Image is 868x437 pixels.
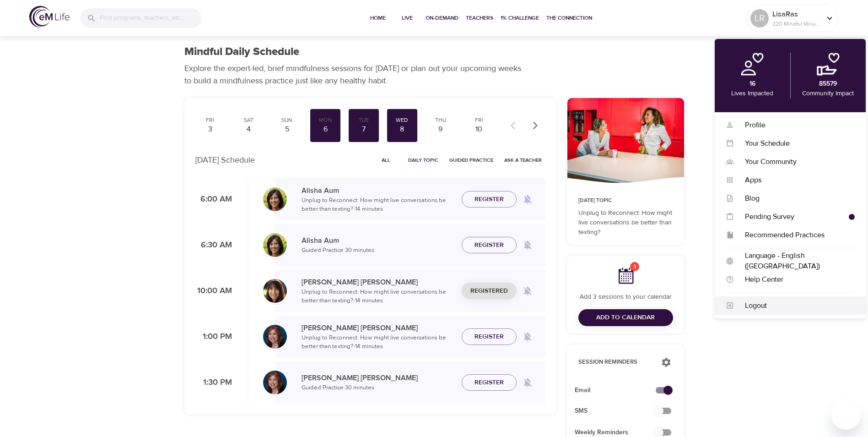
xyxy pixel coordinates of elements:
p: Alisha Aum [302,185,454,196]
div: Profile [734,120,855,131]
p: Session Reminders [578,358,652,367]
div: 7 [352,124,375,135]
span: Live [396,13,418,23]
span: Register [474,331,504,343]
div: Your Community [734,157,855,167]
div: 9 [429,124,452,135]
div: Fri [199,116,222,124]
input: Find programs, teachers, etc... [100,8,201,28]
p: 85579 [819,79,837,89]
img: Andrea_Lieberstein-min.jpg [263,279,287,303]
p: Explore the expert-led, brief mindfulness sessions for [DATE] or plan out your upcoming weeks to ... [184,62,528,87]
button: Daily Topic [404,153,442,167]
p: Community Impact [802,89,854,98]
p: Guided Practice · 30 minutes [302,383,454,393]
button: Register [462,328,517,345]
div: Sat [237,116,260,124]
p: [PERSON_NAME] [PERSON_NAME] [302,372,454,383]
span: Register [474,194,504,205]
div: Tue [352,116,375,124]
button: All [372,153,401,167]
div: Pending Survey [734,212,849,222]
p: [DATE] Topic [578,197,673,205]
span: Add to Calendar [596,312,655,323]
div: Your Schedule [734,138,855,149]
p: Unplug to Reconnect: How might live conversations be better than texting? · 14 minutes [302,333,454,351]
p: Alisha Aum [302,235,454,246]
p: [PERSON_NAME] [PERSON_NAME] [302,322,454,333]
div: Thu [429,116,452,124]
button: Register [462,191,517,208]
span: Daily Topic [408,156,438,164]
img: Alisha%20Aum%208-9-21.jpg [263,233,287,257]
button: Registered [462,283,517,300]
img: logo [29,6,70,27]
span: SMS [575,406,662,416]
span: Register [474,240,504,251]
button: Register [462,237,517,254]
p: Unplug to Reconnect: How might live conversations be better than texting? · 14 minutes [302,288,454,306]
div: Wed [391,116,414,124]
div: 6 [314,124,337,135]
div: 5 [275,124,298,135]
p: [DATE] Schedule [195,154,255,166]
span: Teachers [466,13,493,23]
span: Register [474,377,504,388]
p: 6:00 AM [195,193,232,206]
p: 220 Mindful Minutes [772,20,821,28]
span: Remind me when a class goes live every Wednesday at 6:30 AM [517,234,539,256]
span: 3 [630,262,639,271]
span: Remind me when a class goes live every Wednesday at 1:00 PM [517,326,539,348]
button: Add to Calendar [578,309,673,326]
div: Mon [314,116,337,124]
div: Fri [468,116,491,124]
div: 4 [237,124,260,135]
p: Unplug to Reconnect: How might live conversations be better than texting? · 14 minutes [302,196,454,214]
p: LisaRas [772,9,821,20]
div: Language - English ([GEOGRAPHIC_DATA]) [734,251,855,272]
div: LR [750,9,769,27]
span: Remind me when a class goes live every Wednesday at 10:00 AM [517,280,539,302]
div: 3 [199,124,222,135]
div: 8 [391,124,414,135]
img: Elaine_Smookler-min.jpg [263,371,287,394]
span: Registered [470,285,508,297]
span: All [375,156,397,164]
div: Sun [275,116,298,124]
div: 10 [468,124,491,135]
p: 6:30 AM [195,239,232,251]
span: Email [575,386,662,395]
div: Help Center [734,274,855,285]
div: Recommended Practices [734,230,855,240]
p: [PERSON_NAME] [PERSON_NAME] [302,277,454,288]
button: Register [462,374,517,391]
p: 16 [749,79,755,89]
div: Apps [734,175,855,186]
p: Guided Practice · 30 minutes [302,246,454,255]
p: 1:00 PM [195,331,232,343]
h1: Mindful Daily Schedule [184,45,299,59]
p: Add 3 sessions to your calendar [578,292,673,302]
img: personal.png [741,53,764,76]
span: Guided Practice [449,156,493,164]
span: The Connection [546,13,592,23]
span: 1% Challenge [501,13,539,23]
p: Unplug to Reconnect: How might live conversations be better than texting? [578,208,673,237]
button: Guided Practice [446,153,497,167]
div: Logout [734,300,855,311]
iframe: Button to launch messaging window [831,400,861,430]
img: Alisha%20Aum%208-9-21.jpg [263,187,287,211]
img: community.png [817,53,840,76]
img: Elaine_Smookler-min.jpg [263,325,287,349]
span: Ask a Teacher [504,156,542,164]
span: Home [367,13,389,23]
p: Lives Impacted [731,89,773,98]
span: On-Demand [426,13,458,23]
span: Remind me when a class goes live every Wednesday at 1:30 PM [517,371,539,393]
p: 10:00 AM [195,285,232,297]
button: Ask a Teacher [501,153,545,167]
div: Blog [734,193,855,204]
p: 1:30 PM [195,377,232,389]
